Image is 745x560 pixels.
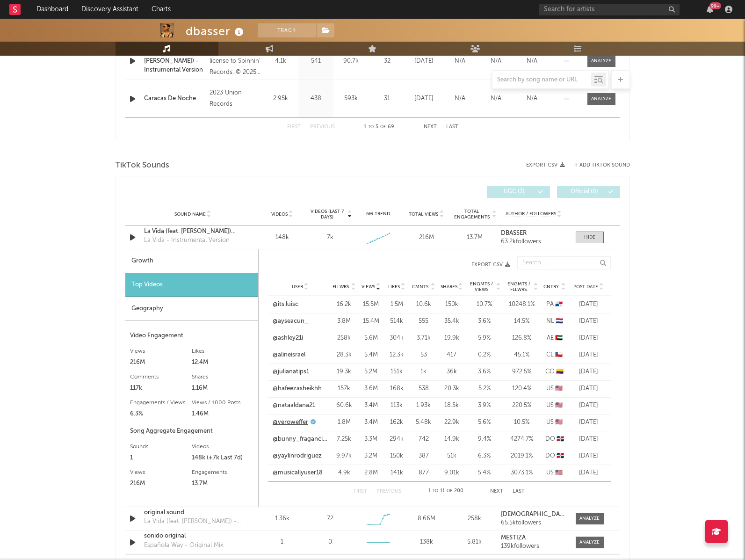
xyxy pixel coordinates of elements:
[273,435,328,444] a: @bunny_fragancias
[555,419,563,425] span: 🇺🇸
[333,300,356,309] div: 16.2k
[271,211,288,217] span: Videos
[571,451,606,461] div: [DATE]
[440,350,463,360] div: 417
[506,435,538,444] div: 4274.7 %
[543,367,566,377] div: CO
[380,125,386,129] span: of
[333,418,356,427] div: 1.8M
[333,367,356,377] div: 19.3k
[440,435,463,444] div: 14.9k
[447,489,452,493] span: of
[144,541,223,550] div: Española Way - Original Mix
[192,408,253,420] div: 1.46M
[388,284,400,290] span: Likes
[130,383,192,394] div: 117k
[287,124,301,130] button: First
[492,76,591,84] input: Search by song name or URL
[371,94,404,103] div: 31
[557,186,620,198] button: Official(0)
[356,211,400,218] div: 6M Trend
[130,467,192,478] div: Views
[453,209,491,220] span: Total Engagements
[490,489,503,494] button: Next
[440,300,463,309] div: 150k
[273,451,322,461] a: @yaylinrodriguez
[543,435,566,444] div: DO
[571,418,606,427] div: [DATE]
[125,297,258,321] div: Geography
[336,94,366,103] div: 593k
[433,489,438,493] span: to
[273,317,308,326] a: @ayseacun_
[506,401,538,410] div: 220.5 %
[506,317,538,326] div: 14.5 %
[386,350,407,360] div: 12.3k
[444,57,476,66] div: N/A
[368,125,374,129] span: to
[362,284,375,290] span: Views
[555,470,563,476] span: 🇺🇸
[405,233,448,242] div: 216M
[273,418,308,427] a: @veroweffer
[361,384,382,393] div: 3.6M
[361,350,382,360] div: 5.4M
[328,538,332,547] div: 0
[440,451,463,461] div: 51k
[453,514,496,524] div: 258k
[361,435,382,444] div: 3.3M
[386,367,407,377] div: 151k
[412,418,435,427] div: 5.48k
[412,334,435,343] div: 3.71k
[333,435,356,444] div: 7.25k
[130,371,192,383] div: Comments
[386,401,407,410] div: 113k
[361,468,382,478] div: 2.8M
[571,367,606,377] div: [DATE]
[480,57,512,66] div: N/A
[571,317,606,326] div: [DATE]
[192,346,253,357] div: Likes
[371,57,404,66] div: 32
[441,284,457,290] span: Shares
[501,535,526,541] strong: MËSTIZA
[571,401,606,410] div: [DATE]
[386,451,407,461] div: 150k
[444,94,476,103] div: N/A
[468,300,501,309] div: 10.7 %
[557,453,564,459] span: 🇩🇴
[480,94,512,103] div: N/A
[440,468,463,478] div: 9.01k
[333,384,356,393] div: 157k
[210,44,260,78] div: Under exclusive license to Spinnin' Records, © 2025 Cencalli Music
[361,401,382,410] div: 3.4M
[501,511,566,518] a: [DEMOGRAPHIC_DATA] Oficial
[333,468,356,478] div: 4.9k
[292,284,303,290] span: User
[260,233,304,242] div: 148k
[144,94,205,103] a: Caracas De Noche
[565,163,630,168] button: + Add TikTok Sound
[501,230,527,236] strong: DBASSER
[506,281,533,292] span: Engmts / Fllwrs.
[412,284,430,290] span: Cmnts.
[144,531,242,541] div: sonido original
[506,468,538,478] div: 3073.1 %
[310,124,335,130] button: Previous
[412,317,435,326] div: 555
[440,334,463,343] div: 19.9k
[412,350,435,360] div: 53
[361,300,382,309] div: 15.5M
[506,334,538,343] div: 126.8 %
[555,301,563,307] span: 🇵🇦
[333,334,356,343] div: 258k
[453,538,496,547] div: 5.81k
[273,401,315,410] a: @nataaldana21
[543,334,566,343] div: AE
[501,511,588,517] strong: [DEMOGRAPHIC_DATA] Oficial
[130,408,192,420] div: 6.3%
[192,441,253,452] div: Videos
[116,160,169,171] span: TikTok Sounds
[506,300,538,309] div: 10248.1 %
